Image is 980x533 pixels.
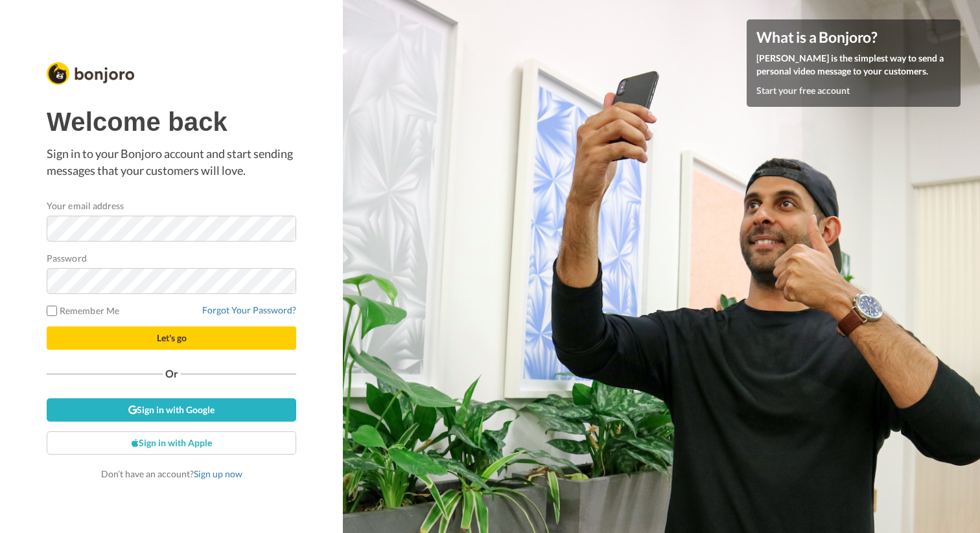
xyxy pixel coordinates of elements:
[47,146,296,179] p: Sign in to your Bonjoro account and start sending messages that your customers will love.
[756,29,951,45] h4: What is a Bonjoro?
[47,398,296,422] a: Sign in with Google
[47,251,87,265] label: Password
[756,52,951,78] p: [PERSON_NAME] is the simplest way to send a personal video message to your customers.
[47,108,296,136] h1: Welcome back
[273,221,288,236] keeper-lock: Open Keeper Popup
[157,332,187,343] span: Let's go
[101,468,242,479] span: Don’t have an account?
[47,326,296,350] button: Let's go
[756,85,850,96] a: Start your free account
[163,369,181,378] span: Or
[47,306,57,316] input: Remember Me
[47,199,124,212] label: Your email address
[202,304,296,315] a: Forgot Your Password?
[47,431,296,455] a: Sign in with Apple
[47,304,119,317] label: Remember Me
[194,468,242,479] a: Sign up now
